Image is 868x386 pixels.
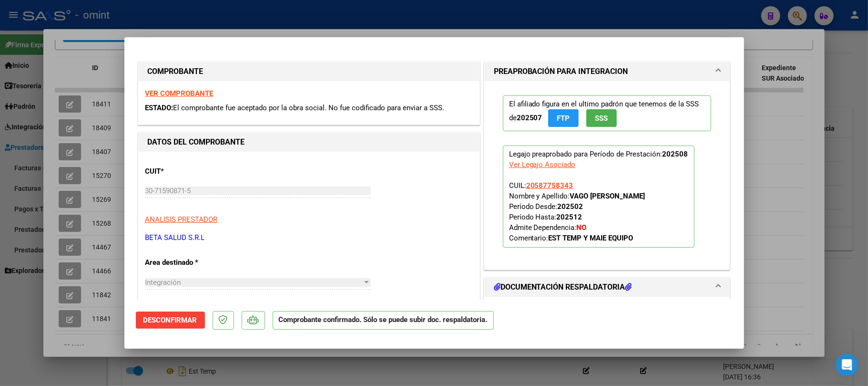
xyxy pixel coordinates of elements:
[494,66,628,77] h1: PREAPROBACIÓN PARA INTEGRACION
[570,192,645,200] strong: VAGO [PERSON_NAME]
[595,114,608,123] span: SSS
[503,95,712,131] p: El afiliado figura en el ultimo padrón que tenemos de la SSS de
[526,181,573,190] span: 20587758343
[663,150,688,158] strong: 202508
[586,109,617,127] button: SSS
[484,62,730,81] mat-expansion-panel-header: PREAPROBACIÓN PARA INTEGRACION
[484,81,730,270] div: PREAPROBACIÓN PARA INTEGRACION
[577,223,587,232] strong: NO
[549,234,633,242] strong: EST TEMP Y MAIE EQUIPO
[503,146,694,248] p: Legajo preaprobado para Período de Prestación:
[509,181,645,242] span: CUIL: Nombre y Apellido: Período Desde: Período Hasta: Admite Dependencia:
[143,316,197,324] span: Desconfirmar
[517,114,542,122] strong: 202507
[145,215,218,224] span: ANALISIS PRESTADOR
[836,354,858,376] iframe: Intercom live chat
[484,278,730,297] mat-expansion-panel-header: DOCUMENTACIÓN RESPALDATORIA
[509,234,633,242] span: Comentario:
[145,104,174,112] span: ESTADO:
[494,282,632,293] h1: DOCUMENTACIÓN RESPALDATORIA
[145,278,181,287] span: Integración
[548,109,579,127] button: FTP
[557,114,570,123] span: FTP
[145,89,214,98] a: VER COMPROBANTE
[145,166,244,177] p: CUIT
[558,202,583,211] strong: 202502
[136,312,205,329] button: Desconfirmar
[148,137,245,146] strong: DATOS DEL COMPROBANTE
[145,232,472,243] p: BETA SALUD S.R.L
[145,257,244,268] p: Area destinado *
[174,104,445,112] span: El comprobante fue aceptado por la obra social. No fue codificado para enviar a SSS.
[557,213,582,221] strong: 202512
[509,159,576,170] div: Ver Legajo Asociado
[273,311,494,330] p: Comprobante confirmado. Sólo se puede subir doc. respaldatoria.
[148,67,204,76] strong: COMPROBANTE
